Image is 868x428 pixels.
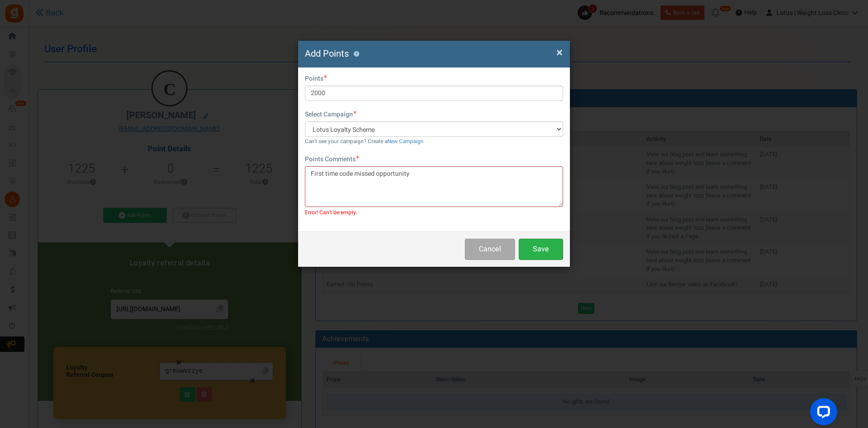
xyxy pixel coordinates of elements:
label: Points Comments [305,155,359,164]
span: × [556,44,563,61]
label: Select Campaign [305,110,357,119]
small: Can't see your campaign? Create a [305,138,424,145]
button: ? [353,51,359,57]
span: Error! Can't be empty. [305,209,563,216]
button: Save [519,239,563,260]
label: Points [305,74,327,83]
a: New Campaign [387,138,424,145]
button: Cancel [465,239,515,260]
span: Add Points [305,47,349,60]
